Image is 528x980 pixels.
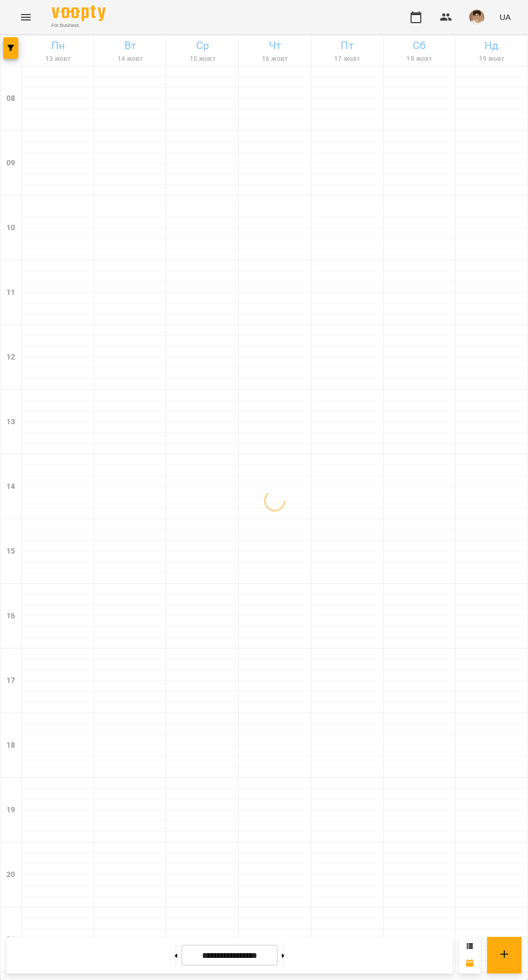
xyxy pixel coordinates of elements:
h6: Ср [168,37,237,54]
h6: 08 [6,93,15,105]
h6: Нд [457,37,526,54]
h6: Пт [313,37,381,54]
h6: 15 [6,546,15,557]
span: For Business [52,22,106,29]
h6: 17 жовт [313,54,381,64]
h6: 18 жовт [385,54,454,64]
img: 31d4c4074aa92923e42354039cbfc10a.jpg [469,10,484,25]
h6: Чт [240,37,309,54]
button: Menu [13,4,39,30]
h6: Вт [96,37,164,54]
h6: 16 жовт [240,54,309,64]
h6: 10 [6,222,15,234]
h6: 18 [6,740,15,751]
h6: Пн [24,37,92,54]
h6: 11 [6,287,15,299]
img: Voopty Logo [52,5,106,21]
span: UA [499,11,511,23]
h6: 19 жовт [457,54,526,64]
h6: 12 [6,351,15,363]
h6: 15 жовт [168,54,237,64]
button: UA [495,7,515,27]
h6: 14 жовт [96,54,164,64]
h6: Сб [385,37,454,54]
h6: 19 [6,804,15,816]
h6: 20 [6,869,15,881]
h6: 13 жовт [24,54,92,64]
h6: 17 [6,675,15,687]
h6: 09 [6,157,15,169]
h6: 13 [6,416,15,428]
h6: 14 [6,481,15,493]
h6: 16 [6,610,15,622]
